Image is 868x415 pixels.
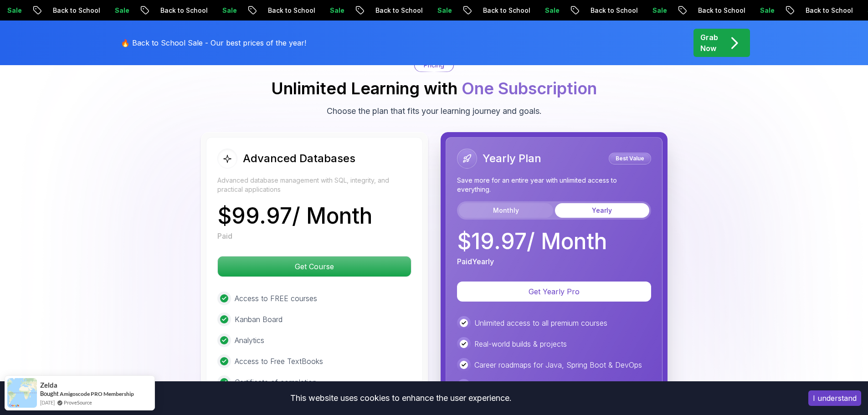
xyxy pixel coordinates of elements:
p: Get Course [218,256,411,277]
button: Yearly [555,203,649,218]
p: Sale [159,6,189,15]
button: Get Course [217,256,411,277]
p: Sale [267,6,296,15]
p: Sale [375,6,404,15]
span: One Subscription [462,78,597,98]
button: Get Yearly Pro [457,282,651,302]
img: provesource social proof notification image [7,378,37,408]
p: Back to School [743,6,805,15]
span: [DATE] [40,399,55,406]
p: Best Value [610,154,650,163]
p: Back to School [98,6,159,15]
p: Pricing [424,61,444,70]
p: $ 99.97 / Month [217,205,372,227]
p: Kanban Board [235,314,282,325]
p: Grab Now [700,32,718,54]
p: Choose the plan that fits your learning journey and goals. [327,105,542,118]
p: Paid [217,231,232,241]
button: Accept cookies [808,390,861,406]
p: Back to School [635,6,697,15]
p: Sale [482,6,511,15]
p: Certificate of completion [235,377,317,388]
p: Unlimited Kanban Boards [474,380,558,391]
h2: Advanced Databases [243,151,355,166]
p: Access to FREE courses [235,293,317,304]
p: 🔥 Back to School Sale - Our best prices of the year! [121,37,306,48]
button: Monthly [459,203,553,218]
span: Zelda [40,381,57,389]
p: Access to Free TextBooks [235,356,323,367]
p: Back to School [528,6,590,15]
p: Paid Yearly [457,256,494,267]
a: Get Course [217,262,411,271]
a: Get Yearly Pro [457,287,651,296]
p: Career roadmaps for Java, Spring Boot & DevOps [474,359,642,370]
p: Back to School [205,6,267,15]
p: Sale [52,6,81,15]
p: Analytics [235,335,264,346]
p: Unlimited access to all premium courses [474,318,607,328]
p: Sale [805,6,834,15]
p: Advanced database management with SQL, integrity, and practical applications [217,176,411,194]
p: Real-world builds & projects [474,338,567,349]
div: This website uses cookies to enhance the user experience. [7,388,795,408]
span: Bought [40,390,59,397]
p: Sale [590,6,619,15]
p: $ 19.97 / Month [457,231,607,252]
p: Save more for an entire year with unlimited access to everything. [457,176,651,194]
p: Sale [697,6,726,15]
h2: Yearly Plan [483,151,541,166]
a: ProveSource [64,399,92,406]
p: Back to School [420,6,482,15]
a: Amigoscode PRO Membership [60,390,134,398]
h2: Unlimited Learning with [271,79,597,97]
p: Back to School [313,6,375,15]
